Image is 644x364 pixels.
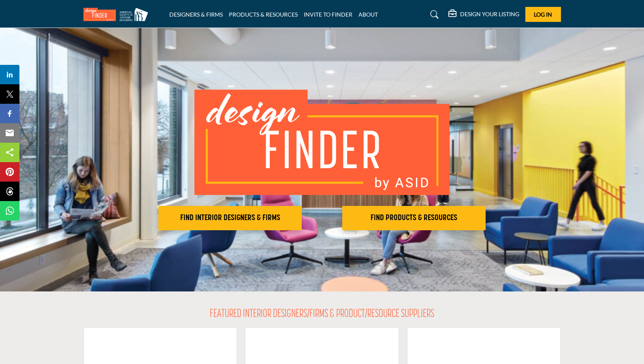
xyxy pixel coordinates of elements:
h2: FIND INTERIOR DESIGNERS & FIRMS [161,213,299,223]
a: DESIGNERS & FIRMS [169,11,223,18]
button: FIND INTERIOR DESIGNERS & FIRMS [158,206,302,230]
h2: FEATURED INTERIOR DESIGNERS/FIRMS & PRODUCT/RESOURCE SUPPLIERS [210,308,434,321]
div: DESIGN YOUR LISTING [448,10,519,19]
button: Log In [525,7,561,22]
h2: FIND PRODUCTS & RESOURCES [345,213,483,223]
img: image [194,90,450,195]
a: PRODUCTS & RESOURCES [229,11,298,18]
a: Search [422,8,444,21]
img: Site Logo [83,8,152,21]
a: ABOUT [358,11,378,18]
button: FIND PRODUCTS & RESOURCES [342,206,486,230]
h5: DESIGN YOUR LISTING [460,11,519,18]
span: Log In [534,11,552,18]
a: INVITE TO FINDER [304,11,352,18]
